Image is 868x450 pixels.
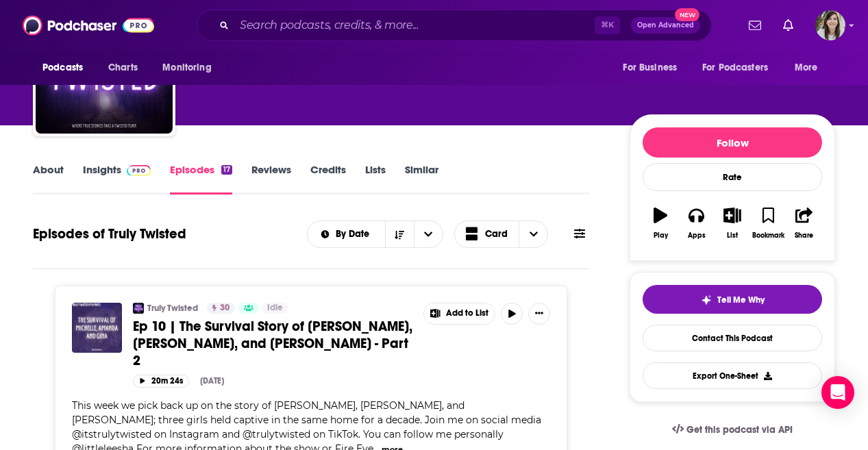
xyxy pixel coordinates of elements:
span: Charts [108,58,138,77]
img: Ep 10 | The Survival Story of Michelle, Amanda, and Gina - Part 2 [72,303,122,353]
button: open menu [33,55,101,81]
button: Open AdvancedNew [631,17,700,34]
a: 30 [207,303,235,314]
button: open menu [693,55,788,81]
img: Podchaser Pro [127,165,151,176]
button: Apps [678,199,714,248]
div: Apps [688,232,706,240]
button: Show profile menu [815,10,845,40]
button: List [715,199,750,248]
button: open menu [785,55,835,81]
div: Bookmark [752,232,784,240]
span: Card [485,229,508,239]
button: Show More Button [528,303,550,325]
span: For Business [623,58,677,77]
div: List [727,232,738,240]
button: open menu [153,55,229,81]
img: User Profile [815,10,845,40]
a: Truly Twisted [147,303,198,314]
span: New [675,8,699,21]
div: Share [795,232,813,240]
div: Search podcasts, credits, & more... [197,10,712,41]
button: Play [643,199,678,248]
button: open menu [613,55,694,81]
a: InsightsPodchaser Pro [83,163,151,195]
span: Ep 10 | The Survival Story of [PERSON_NAME], [PERSON_NAME], and [PERSON_NAME] - Part 2 [133,318,412,369]
span: 30 [220,301,230,315]
button: Follow [643,127,822,158]
span: Logged in as devinandrade [815,10,845,40]
a: Idle [262,303,288,314]
a: Show notifications dropdown [778,14,799,37]
button: Export One-Sheet [643,362,822,389]
span: For Podcasters [702,58,768,77]
button: open menu [308,229,385,239]
button: Choose View [454,221,549,248]
span: By Date [336,229,374,239]
button: Show More Button [424,303,495,324]
a: Charts [99,55,146,81]
button: Sort Direction [385,221,414,247]
button: Share [786,199,822,248]
button: tell me why sparkleTell Me Why [643,285,822,314]
div: Rate [643,163,822,191]
input: Search podcasts, credits, & more... [234,14,595,36]
div: 17 [221,165,232,175]
h2: Choose List sort [307,221,443,248]
span: Podcasts [42,58,83,77]
a: Reviews [251,163,291,195]
span: Open Advanced [637,22,694,29]
span: Add to List [446,308,488,318]
span: Monitoring [162,58,211,77]
a: About [33,163,64,195]
a: Contact This Podcast [643,325,822,351]
a: Lists [365,163,386,195]
div: [DATE] [200,376,224,386]
span: Tell Me Why [717,295,765,305]
span: Idle [267,301,283,315]
button: 20m 24s [133,375,189,388]
a: Ep 10 | The Survival Story of [PERSON_NAME], [PERSON_NAME], and [PERSON_NAME] - Part 2 [133,318,413,369]
a: Show notifications dropdown [743,14,767,37]
img: Podchaser - Follow, Share and Rate Podcasts [23,12,154,38]
a: Similar [405,163,438,195]
a: Get this podcast via API [661,413,804,447]
span: ⌘ K [595,16,620,34]
a: Episodes17 [170,163,232,195]
div: Play [654,232,668,240]
span: More [795,58,818,77]
img: Truly Twisted [133,303,144,314]
a: Credits [310,163,346,195]
button: open menu [414,221,443,247]
span: Get this podcast via API [686,424,793,436]
button: Bookmark [750,199,786,248]
h1: Episodes of Truly Twisted [33,225,186,242]
div: Open Intercom Messenger [821,376,854,409]
img: tell me why sparkle [701,295,712,305]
